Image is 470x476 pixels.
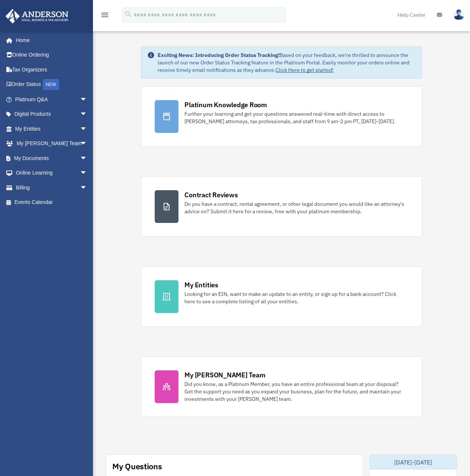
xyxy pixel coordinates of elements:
a: Platinum Knowledge Room Further your learning and get your questions answered real-time with dire... [141,86,422,147]
a: Click Here to get started! [276,67,334,73]
img: User Pic [453,9,464,20]
span: arrow_drop_down [80,180,95,195]
div: Looking for an EIN, want to make an update to an entity, or sign up for a bank account? Click her... [184,290,408,305]
a: Online Learningarrow_drop_down [5,166,99,181]
span: arrow_drop_down [80,136,95,151]
a: My Documentsarrow_drop_down [5,151,99,166]
div: My Questions [112,461,162,472]
div: NEW [43,79,59,90]
div: Contract Reviews [184,190,238,199]
div: Platinum Knowledge Room [184,100,267,109]
a: Platinum Q&Aarrow_drop_down [5,92,99,107]
a: Home [5,33,95,48]
a: My Entitiesarrow_drop_down [5,121,99,136]
a: Billingarrow_drop_down [5,180,99,195]
i: menu [100,10,109,19]
a: Events Calendar [5,195,99,210]
strong: Exciting News: Introducing Order Status Tracking! [158,52,280,58]
div: Based on your feedback, we're thrilled to announce the launch of our new Order Status Tracking fe... [158,51,415,74]
i: search [124,10,132,18]
a: menu [100,13,109,19]
span: arrow_drop_down [80,151,95,166]
div: Do you have a contract, rental agreement, or other legal document you would like an attorney's ad... [184,200,408,215]
div: Did you know, as a Platinum Member, you have an entire professional team at your disposal? Get th... [184,380,408,403]
div: Further your learning and get your questions answered real-time with direct access to [PERSON_NAM... [184,110,408,125]
a: My [PERSON_NAME] Teamarrow_drop_down [5,136,99,151]
span: arrow_drop_down [80,92,95,107]
div: My Entities [184,280,218,290]
span: arrow_drop_down [80,121,95,137]
span: arrow_drop_down [80,166,95,181]
div: [DATE]-[DATE] [370,455,457,470]
a: My [PERSON_NAME] Team Did you know, as a Platinum Member, you have an entire professional team at... [141,357,422,417]
div: My [PERSON_NAME] Team [184,370,265,380]
a: Contract Reviews Do you have a contract, rental agreement, or other legal document you would like... [141,176,422,237]
img: Anderson Advisors Platinum Portal [3,9,71,23]
a: Online Ordering [5,48,99,63]
span: arrow_drop_down [80,107,95,122]
a: My Entities Looking for an EIN, want to make an update to an entity, or sign up for a bank accoun... [141,266,422,327]
a: Tax Organizers [5,62,99,77]
a: Digital Productsarrow_drop_down [5,107,99,122]
a: Order StatusNEW [5,77,99,92]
